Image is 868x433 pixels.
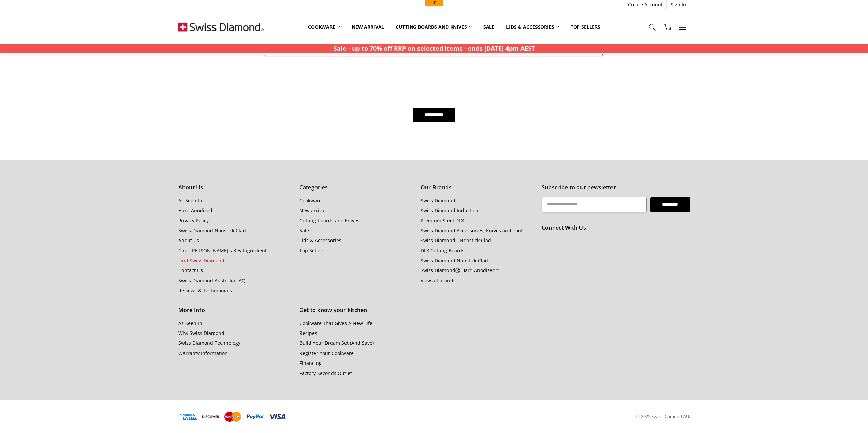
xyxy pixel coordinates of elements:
h5: Get to know your kitchen [299,306,413,315]
a: Lids & Accessories [500,19,564,34]
iframe: reCAPTCHA [265,66,368,92]
a: Why Swiss Diamond [178,330,224,336]
a: Cutting boards and knives [299,217,359,224]
a: Swiss Diamond Accessories, Knives and Tools [421,227,525,234]
h5: Categories [299,183,413,192]
a: Top Sellers [299,247,325,254]
a: Hard Anodized [178,207,212,214]
a: Swiss Diamond [421,197,455,204]
a: Swiss Diamond Technology [178,340,240,346]
a: Swiss Diamond Australia FAQ [178,277,246,284]
a: Sale [299,227,309,234]
a: Warranty Information [178,350,228,356]
a: Swiss Diamond Induction [421,207,479,214]
strong: Sale - up to 70% off RRP on selected items - ends [DATE] 4pm AEST [334,44,535,52]
a: Swiss Diamond Nonstick Clad [178,227,246,234]
a: Swiss DiamondⓇ Hard Anodised™ [421,267,499,274]
a: DLX Cutting Boards [421,247,465,254]
h5: Our Brands [421,183,534,192]
a: Privacy Policy [178,217,209,224]
a: Chef [PERSON_NAME]'s Key Ingredient [178,247,267,254]
h5: Connect With Us [542,223,690,232]
img: Free Shipping On Every Order [178,10,264,44]
a: Register Your Cookware [299,350,354,356]
h5: More Info [178,306,292,315]
a: View [105,7,116,12]
img: hannahys [17,2,25,11]
a: Copy [116,7,128,12]
a: Lids & Accessories [299,237,341,244]
a: Build Your Dream Set (And Save) [299,340,374,346]
a: Recipes [299,330,317,336]
a: Financing [299,360,322,366]
a: Contact Us [178,267,203,274]
a: Cookware [299,197,322,204]
a: Cookware [302,19,346,34]
p: © 2025 Swiss Diamond AU. [636,413,690,420]
a: Top Sellers [565,19,606,34]
a: Clear [128,7,139,12]
h5: About Us [178,183,292,192]
a: Cookware That Gives A New Life [299,320,372,326]
a: As Seen In [178,320,202,326]
a: Reviews & Testimonials [178,287,232,294]
a: New arrival [346,19,390,34]
a: Factory Seconds Outlet [299,370,352,376]
a: Premium Steel DLX [421,217,464,224]
a: About Us [178,237,199,244]
a: View all brands [421,277,456,284]
a: As Seen In [178,197,202,204]
h5: Subscribe to our newsletter [542,183,690,192]
a: New arrival [299,207,326,214]
a: Sale [477,19,500,34]
a: Find Swiss Diamond [178,257,224,264]
a: Swiss Diamond - Nonstick Clad [421,237,491,244]
a: Swiss Diamond Nonstick Clad [421,257,488,264]
a: Cutting boards and knives [390,19,477,34]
